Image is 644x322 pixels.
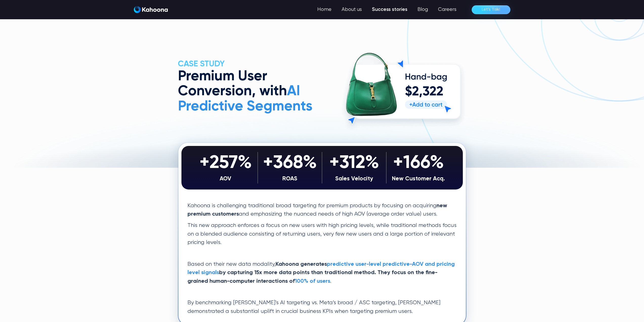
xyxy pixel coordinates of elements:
a: About us [337,5,367,15]
p: This new approach enforces a focus on new users with high pricing levels, while traditional metho... [188,221,457,247]
a: Let’s Talk! [472,5,510,14]
a: Success stories [367,5,412,15]
a: Careers [433,5,462,15]
div: +257% [196,152,255,174]
div: +166% [389,152,448,174]
div: +312% [325,152,384,174]
h2: CASE Study [178,59,318,69]
strong: by capturing 15x more data points than traditional method. They focus on the fine-grained human-c... [188,270,438,284]
div: Sales Velocity [325,174,384,183]
a: Blog [412,5,433,15]
p: Kahoona is challenging traditional broad targeting for premium products by focusing on acquiring ... [188,202,457,219]
a: home [134,6,168,13]
div: New Customer Acq. [389,174,448,183]
strong: 100% of users [295,278,330,284]
div: Let’s Talk! [482,6,500,14]
div: +368% [260,152,319,174]
div: AOV [196,174,255,183]
span: AI Predictive Segments [178,84,313,113]
div: ROAS [260,174,319,183]
a: Home [312,5,337,15]
p: Based on their new data modality, . [188,260,457,286]
h1: Premium User Conversion, with [178,69,318,114]
strong: Kahoona generates [276,261,327,267]
p: By benchmarking [PERSON_NAME]'s AI targeting vs. Meta’s broad / ASC targeting, [PERSON_NAME] demo... [188,299,457,316]
img: Kahoona logo white [134,6,168,13]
